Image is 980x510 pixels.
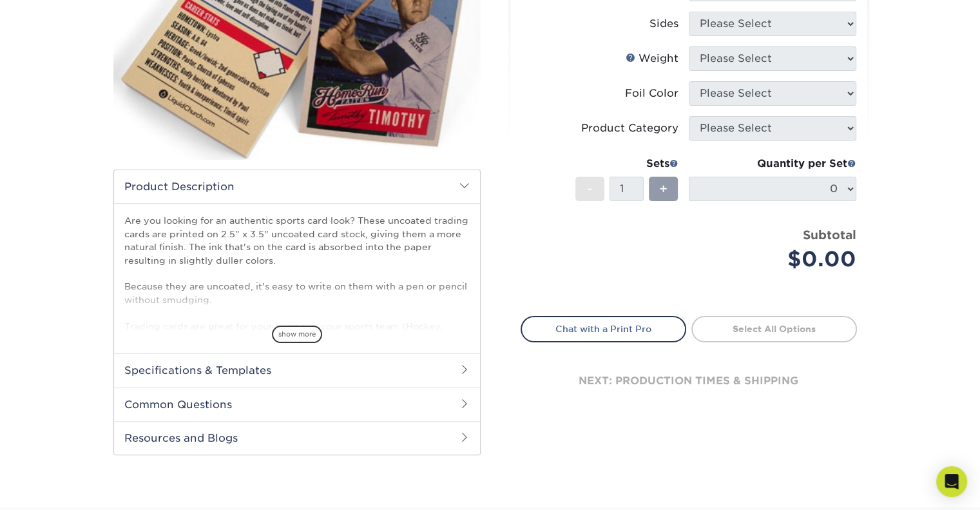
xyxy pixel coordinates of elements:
[114,353,480,387] h2: Specifications & Templates
[587,179,593,199] span: -
[625,86,678,101] div: Foil Color
[124,214,470,358] p: Are you looking for an authentic sports card look? These uncoated trading cards are printed on 2....
[936,466,967,497] div: Open Intercom Messenger
[626,51,678,66] div: Weight
[659,179,668,199] span: +
[803,228,856,242] strong: Subtotal
[691,316,857,342] a: Select All Options
[689,156,856,172] div: Quantity per Set
[581,121,678,136] div: Product Category
[3,471,110,505] iframe: Google Customer Reviews
[521,316,686,342] a: Chat with a Print Pro
[114,387,480,421] h2: Common Questions
[575,156,678,172] div: Sets
[114,421,480,455] h2: Resources and Blogs
[114,170,480,203] h2: Product Description
[649,16,678,32] div: Sides
[698,244,856,275] div: $0.00
[521,342,857,420] div: next: production times & shipping
[272,326,322,343] span: show more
